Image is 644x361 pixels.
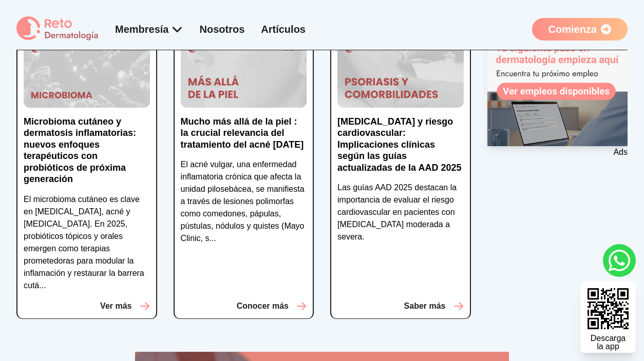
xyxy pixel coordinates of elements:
[487,146,628,158] p: Ads
[24,116,150,193] a: Microbioma cutáneo y dermatosis inflamatorias: nuevos enfoques terapéuticos con probióticos de pr...
[487,30,628,147] img: Ad - web | home | side | reto dermatologia bolsa de empleo | 2025-08-28 | 1
[100,300,149,312] button: Ver más
[16,16,99,42] img: logo Reto dermatología
[181,37,307,108] img: Mucho más allá de la piel : la crucial relevancia del tratamiento del acné hoy
[337,116,464,182] a: [MEDICAL_DATA] y riesgo cardiovascular: Implicaciones clínicas según las guías actualizadas de la...
[261,24,306,35] a: Artículos
[404,300,464,312] button: Saber más
[532,18,628,41] a: Comienza
[181,116,307,159] a: Mucho más allá de la piel : la crucial relevancia del tratamiento del acné [DATE]
[24,193,150,292] p: El microbioma cutáneo es clave en [MEDICAL_DATA], acné y [MEDICAL_DATA]. En 2025, probióticos tóp...
[404,300,446,312] p: Saber más
[181,158,307,245] p: El acné vulgar, una enfermedad inflamatoria crónica que afecta la unidad pilosebácea, se manifies...
[200,24,245,35] a: Nosotros
[337,116,464,174] p: [MEDICAL_DATA] y riesgo cardiovascular: Implicaciones clínicas según las guías actualizadas de la...
[181,116,307,151] p: Mucho más allá de la piel : la crucial relevancia del tratamiento del acné [DATE]
[237,300,307,312] button: Conocer más
[591,334,626,351] div: Descarga la app
[24,37,150,108] img: Microbioma cutáneo y dermatosis inflamatorias: nuevos enfoques terapéuticos con probióticos de pr...
[337,182,464,243] p: Las guías AAD 2025 destacan la importancia de evaluar el riesgo cardiovascular en pacientes con [...
[24,116,150,185] p: Microbioma cutáneo y dermatosis inflamatorias: nuevos enfoques terapéuticos con probióticos de pr...
[337,37,464,108] img: Psoriasis y riesgo cardiovascular: Implicaciones clínicas según las guías actualizadas de la AAD ...
[115,22,183,36] div: Membresía
[100,300,131,312] p: Ver más
[237,300,289,312] p: Conocer más
[603,244,636,277] a: whatsapp button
